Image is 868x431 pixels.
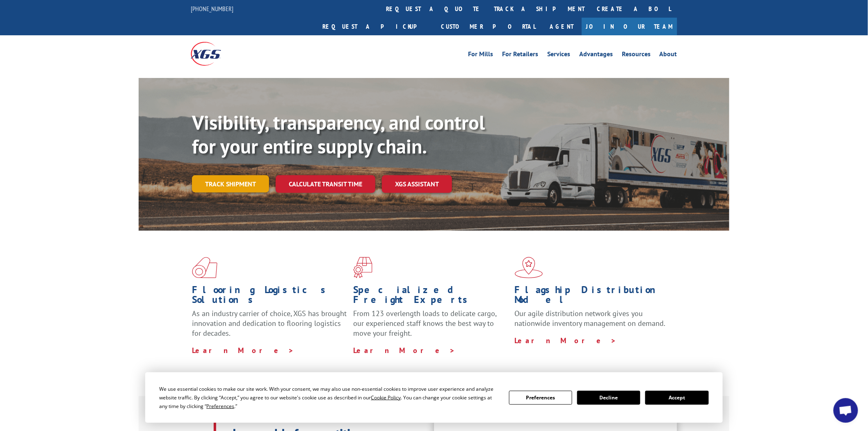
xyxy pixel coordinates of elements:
[582,18,677,35] a: Join Our Team
[515,336,617,345] a: Learn More >
[622,51,651,60] a: Resources
[192,110,485,159] b: Visibility, transparency, and control for your entire supply chain.
[468,51,493,60] a: For Mills
[353,346,455,355] a: Learn More >
[579,51,613,60] a: Advantages
[577,391,640,405] button: Decline
[353,257,372,278] img: xgs-icon-focused-on-flooring-red
[509,391,572,405] button: Preferences
[192,346,294,355] a: Learn More >
[834,398,858,423] a: Open chat
[316,18,435,35] a: Request a pickup
[645,391,708,405] button: Accept
[353,285,508,309] h1: Specialized Freight Experts
[159,385,499,410] div: We use essential cookies to make our site work. With your consent, we may also use non-essential ...
[353,309,508,345] p: From 123 overlength loads to delicate cargo, our experienced staff knows the best way to move you...
[206,403,234,410] span: Preferences
[435,18,541,35] a: Customer Portal
[515,309,666,328] span: Our agile distribution network gives you nationwide inventory management on demand.
[502,51,538,60] a: For Retailers
[192,285,347,309] h1: Flooring Logistics Solutions
[547,51,570,60] a: Services
[191,5,233,13] a: [PHONE_NUMBER]
[515,257,543,278] img: xgs-icon-flagship-distribution-model-red
[145,372,723,423] div: Cookie Consent Prompt
[192,309,347,338] span: As an industry carrier of choice, XGS has brought innovation and dedication to flooring logistics...
[371,394,401,401] span: Cookie Policy
[192,175,269,193] a: Track shipment
[276,175,375,193] a: Calculate transit time
[541,18,582,35] a: Agent
[515,285,670,309] h1: Flagship Distribution Model
[382,175,452,193] a: XGS ASSISTANT
[192,257,217,278] img: xgs-icon-total-supply-chain-intelligence-red
[660,51,677,60] a: About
